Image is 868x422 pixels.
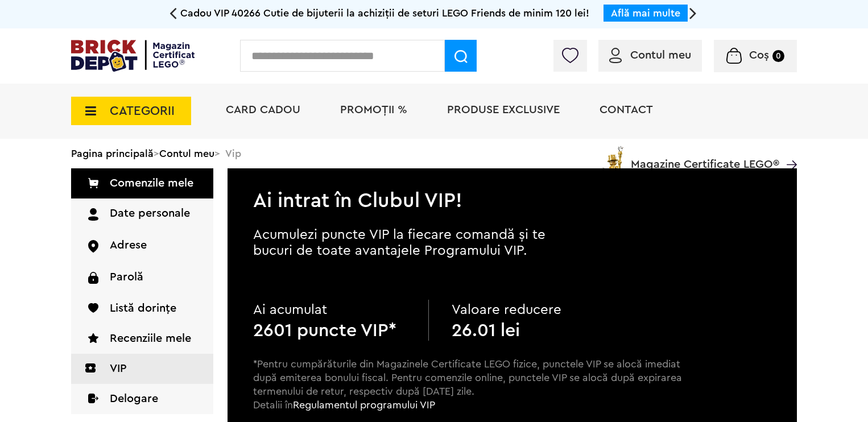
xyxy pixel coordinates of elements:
[180,8,589,18] span: Cadou VIP 40266 Cutie de bijuterii la achiziții de seturi LEGO Friends de minim 120 lei!
[293,400,435,410] a: Regulamentul programului VIP
[71,324,213,354] a: Recenziile mele
[71,168,213,198] a: Comenzile mele
[447,104,560,115] a: Produse exclusive
[611,8,680,18] a: Află mai multe
[71,293,213,324] a: Listă dorințe
[749,49,769,61] span: Coș
[226,104,300,115] a: Card Cadou
[772,50,784,62] small: 0
[253,227,583,259] p: Acumulezi puncte VIP la fiecare comandă și te bucuri de toate avantajele Programului VIP.
[452,300,604,320] p: Valoare reducere
[779,144,797,155] a: Magazine Certificate LEGO®
[71,354,213,384] a: VIP
[609,49,691,61] a: Contul meu
[452,321,520,340] b: 26.01 lei
[71,262,213,293] a: Parolă
[253,300,406,320] p: Ai acumulat
[71,230,213,262] a: Adrese
[71,198,213,230] a: Date personale
[228,168,797,211] h2: Ai intrat în Clubul VIP!
[600,104,653,115] a: Contact
[253,321,396,340] b: 2601 puncte VIP*
[71,384,213,414] a: Delogare
[340,104,407,115] a: PROMOȚII %
[630,49,691,61] span: Contul meu
[631,144,779,170] span: Magazine Certificate LEGO®
[110,105,175,117] span: CATEGORII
